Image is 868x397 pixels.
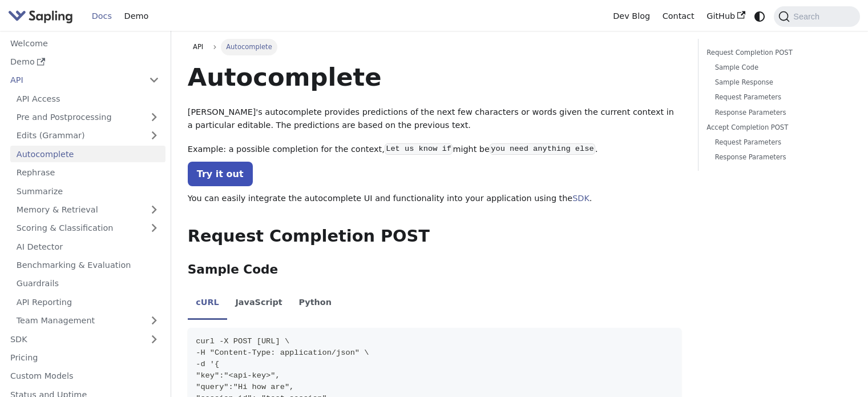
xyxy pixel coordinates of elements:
a: Benchmarking & Evaluation [10,257,165,274]
a: Response Parameters [715,152,843,163]
button: Expand sidebar category 'SDK' [143,331,165,347]
a: GitHub [700,7,751,25]
a: Rephrase [10,165,165,181]
span: API [193,43,203,51]
span: -d '{ [196,360,219,368]
a: API [4,72,143,89]
li: JavaScript [227,288,290,320]
span: "query":"Hi how are", [196,383,294,391]
button: Switch between dark and light mode (currently system mode) [752,8,768,25]
code: Let us know if [385,143,453,155]
p: You can easily integrate the autocomplete UI and functionality into your application using the . [188,192,681,206]
h2: Request Completion POST [188,226,681,247]
button: Search (Command+K) [774,6,859,27]
a: Demo [118,7,155,25]
a: Pre and Postprocessing [10,109,165,126]
a: Request Parameters [715,137,843,148]
nav: Breadcrumbs [188,39,681,55]
a: Team Management [10,312,165,329]
a: Edits (Grammar) [10,127,165,144]
a: Demo [4,54,165,70]
span: -H "Content-Type: application/json" \ [196,348,369,357]
a: Sapling.aiSapling.ai [8,8,77,25]
a: Scoring & Classification [10,220,165,236]
li: cURL [188,288,227,320]
a: Autocomplete [10,146,165,162]
a: Accept Completion POST [706,122,847,133]
button: Collapse sidebar category 'API' [143,72,165,89]
span: Autocomplete [221,39,277,55]
span: "key":"<api-key>", [196,371,280,380]
a: Docs [86,7,118,25]
h3: Sample Code [188,262,681,278]
code: you need anything else [490,143,595,155]
a: Sample Response [715,77,843,88]
p: [PERSON_NAME]'s autocomplete provides predictions of the next few characters or words given the c... [188,106,681,133]
a: Request Completion POST [706,47,847,58]
span: Search [790,12,826,21]
li: Python [290,288,340,320]
a: Summarize [10,183,165,199]
a: Pricing [4,350,165,366]
a: Request Parameters [715,92,843,103]
p: Example: a possible completion for the context, might be . [188,143,681,157]
a: SDK [4,331,143,347]
a: API Access [10,90,165,107]
a: Custom Models [4,368,165,384]
a: Guardrails [10,275,165,292]
a: SDK [572,194,590,203]
a: API [188,39,209,55]
a: Dev Blog [607,7,656,25]
a: AI Detector [10,238,165,255]
a: Contact [656,7,701,25]
a: Response Parameters [715,107,843,118]
a: API Reporting [10,294,165,310]
h1: Autocomplete [188,62,681,93]
img: Sapling.ai [8,8,73,25]
a: Sample Code [715,62,843,73]
span: curl -X POST [URL] \ [196,337,289,346]
a: Memory & Retrieval [10,202,165,218]
a: Welcome [4,35,165,51]
a: Try it out [188,162,253,186]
